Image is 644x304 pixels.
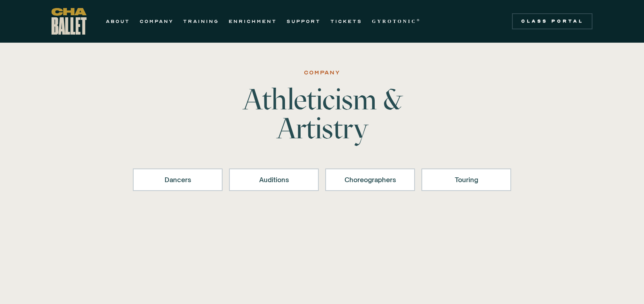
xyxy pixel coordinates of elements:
a: SUPPORT [287,16,321,26]
h1: Athleticism & Artistry [196,85,448,143]
div: Dancers [143,175,212,185]
strong: GYROTONIC [372,18,417,24]
a: Dancers [133,168,223,191]
a: ABOUT [106,16,130,26]
a: Auditions [229,168,319,191]
div: Auditions [239,175,308,185]
a: TRAINING [183,16,219,26]
a: Class Portal [512,13,592,29]
a: COMPANY [140,16,173,26]
div: Class Portal [517,18,588,25]
a: TICKETS [330,16,362,26]
a: Choreographers [325,168,415,191]
a: home [52,8,87,35]
a: Touring [421,168,511,191]
div: Choreographers [336,175,405,185]
sup: ® [417,18,421,22]
a: ENRICHMENT [229,16,277,26]
a: GYROTONIC® [372,16,421,26]
div: Touring [432,175,501,185]
div: Company [304,68,340,78]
